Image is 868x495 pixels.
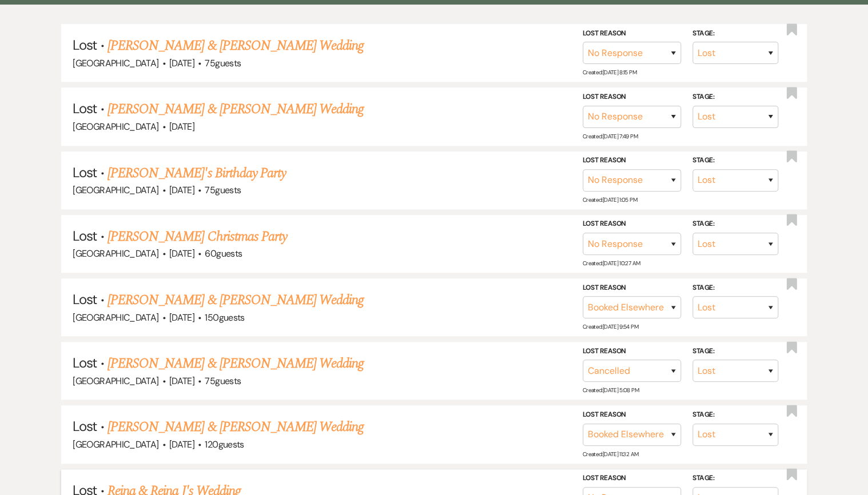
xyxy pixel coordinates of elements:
label: Lost Reason [583,154,681,167]
label: Lost Reason [583,27,681,40]
label: Stage: [692,218,778,230]
span: [DATE] [169,375,194,387]
span: 150 guests [205,312,244,324]
span: 75 guests [205,184,241,196]
span: [GEOGRAPHIC_DATA] [73,57,158,69]
label: Stage: [692,282,778,294]
label: Stage: [692,91,778,103]
span: [DATE] [169,121,194,133]
span: 75 guests [205,375,241,387]
span: Lost [73,36,97,54]
label: Stage: [692,154,778,167]
a: [PERSON_NAME] & [PERSON_NAME] Wedding [107,290,364,310]
span: [GEOGRAPHIC_DATA] [73,312,158,324]
span: Lost [73,354,97,372]
span: Lost [73,417,97,435]
span: Lost [73,99,97,117]
span: Created: [DATE] 9:54 PM [583,323,638,330]
label: Lost Reason [583,91,681,103]
span: [GEOGRAPHIC_DATA] [73,121,158,133]
label: Stage: [692,345,778,358]
a: [PERSON_NAME] Christmas Party [107,226,287,247]
label: Lost Reason [583,218,681,230]
span: [DATE] [169,312,194,324]
span: [DATE] [169,184,194,196]
label: Lost Reason [583,409,681,421]
label: Lost Reason [583,345,681,358]
span: Lost [73,227,97,245]
span: [GEOGRAPHIC_DATA] [73,438,158,450]
a: [PERSON_NAME]'s Birthday Party [107,163,286,183]
span: 120 guests [205,438,244,450]
span: Created: [DATE] 7:49 PM [583,133,638,140]
span: 60 guests [205,247,242,260]
span: Created: [DATE] 5:08 PM [583,386,639,394]
span: Lost [73,290,97,308]
span: 75 guests [205,57,241,69]
a: [PERSON_NAME] & [PERSON_NAME] Wedding [107,417,364,437]
span: [GEOGRAPHIC_DATA] [73,375,158,387]
label: Stage: [692,409,778,421]
span: Created: [DATE] 1:05 PM [583,196,637,203]
label: Lost Reason [583,472,681,485]
span: Created: [DATE] 8:15 PM [583,69,636,76]
label: Lost Reason [583,282,681,294]
span: Created: [DATE] 10:27 AM [583,260,640,267]
span: [GEOGRAPHIC_DATA] [73,247,158,260]
span: Lost [73,163,97,181]
a: [PERSON_NAME] & [PERSON_NAME] Wedding [107,35,364,56]
a: [PERSON_NAME] & [PERSON_NAME] Wedding [107,353,364,374]
label: Stage: [692,27,778,40]
label: Stage: [692,472,778,485]
span: [DATE] [169,438,194,450]
span: [DATE] [169,247,194,260]
a: [PERSON_NAME] & [PERSON_NAME] Wedding [107,99,364,119]
span: [GEOGRAPHIC_DATA] [73,184,158,196]
span: Created: [DATE] 11:32 AM [583,450,638,458]
span: [DATE] [169,57,194,69]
